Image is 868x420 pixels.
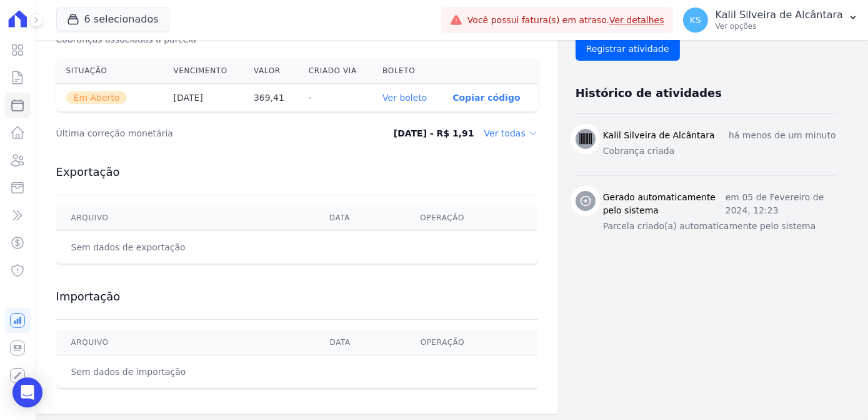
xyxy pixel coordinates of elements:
th: 369,41 [244,84,299,112]
p: Kalil Silveira de Alcântara [716,9,843,21]
th: Vencimento [163,58,244,84]
h3: Gerado automaticamente pelo sistema [603,191,726,217]
h3: Exportação [56,165,538,180]
input: Registrar atividade [576,37,680,61]
dd: Ver todas [484,127,538,140]
th: Criado via [299,58,372,84]
th: Operação [406,330,538,356]
p: em 05 de Fevereiro de 2024, 12:23 [726,191,836,217]
th: Data [314,205,405,231]
span: Em Aberto [66,91,127,104]
th: Valor [244,58,299,84]
dd: [DATE] - R$ 1,91 [394,127,474,140]
p: Parcela criado(a) automaticamente pelo sistema [603,220,836,233]
a: Ver detalhes [609,15,664,25]
dt: Última correção monetária [56,127,341,140]
p: Cobrança criada [603,145,836,158]
button: 6 selecionados [56,8,169,31]
th: Situação [56,58,164,84]
span: KS [690,16,701,24]
th: Data [315,330,406,356]
p: há menos de um minuto [729,129,836,142]
div: Open Intercom Messenger [12,377,42,407]
td: Sem dados de importação [56,356,315,389]
span: Você possui fatura(s) em atraso. [467,14,664,27]
a: Ver boleto [382,93,427,103]
th: Boleto [372,58,442,84]
th: - [299,84,372,112]
h3: Kalil Silveira de Alcântara [603,129,715,142]
td: Sem dados de exportação [56,231,314,264]
th: Arquivo [56,205,314,231]
th: Arquivo [56,330,315,356]
th: Operação [405,205,537,231]
p: Ver opções [716,21,843,31]
button: KS Kalil Silveira de Alcântara Ver opções [673,3,868,38]
h3: Histórico de atividades [576,86,722,101]
button: Copiar código [452,93,520,103]
th: [DATE] [163,84,244,112]
h3: Importação [56,289,538,304]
